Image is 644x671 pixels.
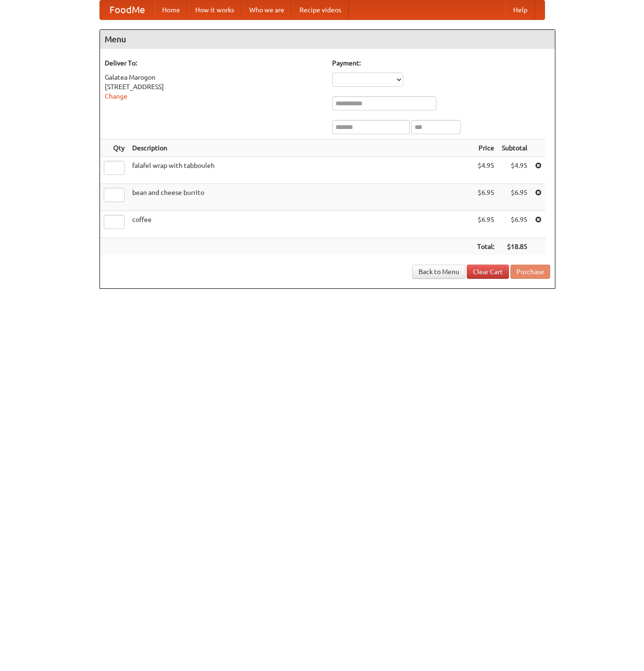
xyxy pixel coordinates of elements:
a: Change [105,92,127,100]
a: Home [154,0,188,19]
button: Purchase [510,265,550,279]
td: $6.95 [473,211,498,238]
td: falafel wrap with tabbouleh [128,157,473,184]
td: $6.95 [498,184,531,211]
td: bean and cheese burrito [128,184,473,211]
h4: Menu [100,30,555,49]
a: How it works [188,0,242,19]
th: Price [473,139,498,157]
a: Who we are [242,0,292,19]
th: Description [128,139,473,157]
div: [STREET_ADDRESS] [105,82,323,92]
td: $4.95 [498,157,531,184]
a: Clear Cart [467,265,509,279]
th: Total: [473,238,498,256]
div: Galatea Marogon [105,73,323,82]
a: FoodMe [100,0,154,19]
a: Help [506,0,535,19]
th: $18.85 [498,238,531,256]
td: $4.95 [473,157,498,184]
h5: Deliver To: [105,58,323,68]
td: $6.95 [473,184,498,211]
a: Recipe videos [292,0,349,19]
td: coffee [128,211,473,238]
a: Back to Menu [412,265,465,279]
h5: Payment: [332,58,550,68]
th: Qty [100,139,128,157]
th: Subtotal [498,139,531,157]
td: $6.95 [498,211,531,238]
